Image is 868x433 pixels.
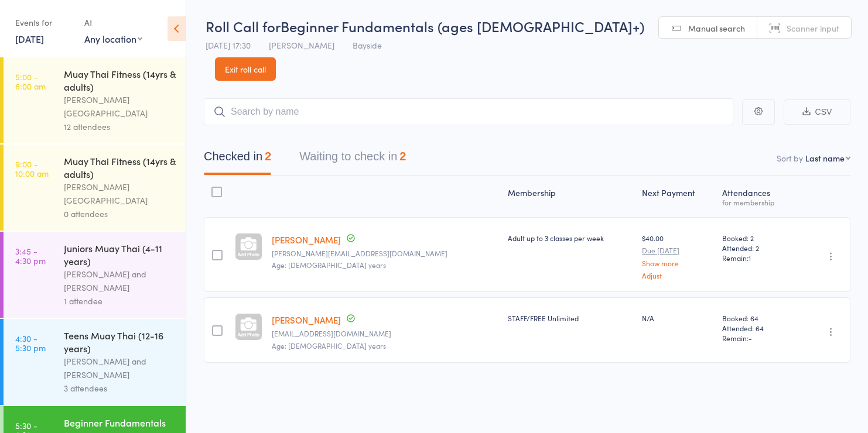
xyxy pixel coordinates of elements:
[64,180,176,207] div: [PERSON_NAME][GEOGRAPHIC_DATA]
[64,267,176,294] div: [PERSON_NAME] and [PERSON_NAME]
[206,16,281,36] span: Roll Call for
[84,13,142,32] div: At
[272,329,498,338] small: Aliciaorr84@hotmail.com
[787,22,839,34] span: Scanner input
[15,32,44,45] a: [DATE]
[272,233,341,246] a: [PERSON_NAME]
[64,382,176,395] div: 3 attendees
[353,39,382,51] span: Bayside
[749,333,752,343] span: -
[4,319,186,405] a: 4:30 -5:30 pmTeens Muay Thai (12-16 years)[PERSON_NAME] and [PERSON_NAME]3 attendees
[508,233,633,243] div: Adult up to 3 classes per week
[64,93,176,120] div: [PERSON_NAME][GEOGRAPHIC_DATA]
[15,72,46,91] time: 5:00 - 6:00 am
[749,253,751,263] span: 1
[84,32,142,45] div: Any location
[64,67,176,93] div: Muay Thai Fitness (14yrs & adults)
[204,98,733,125] input: Search by name
[717,181,796,212] div: Atten­dances
[4,232,186,318] a: 3:45 -4:30 pmJuniors Muay Thai (4-11 years)[PERSON_NAME] and [PERSON_NAME]1 attendee
[204,144,271,175] button: Checked in2
[503,181,638,212] div: Membership
[722,198,791,206] div: for membership
[722,243,791,253] span: Attended: 2
[642,259,713,267] a: Show more
[722,323,791,333] span: Attended: 64
[64,120,176,133] div: 12 attendees
[805,152,845,164] div: Last name
[281,16,644,36] span: Beginner Fundamentals (ages [DEMOGRAPHIC_DATA]+)
[722,233,791,243] span: Booked: 2
[215,57,276,81] a: Exit roll call
[784,99,850,125] button: CSV
[642,233,713,279] div: $40.00
[4,145,186,231] a: 9:00 -10:00 amMuay Thai Fitness (14yrs & adults)[PERSON_NAME][GEOGRAPHIC_DATA]0 attendees
[272,249,498,257] small: Monica-legge@hotmail.com
[269,39,334,51] span: [PERSON_NAME]
[64,355,176,382] div: [PERSON_NAME] and [PERSON_NAME]
[508,313,633,323] div: STAFF/FREE Unlimited
[64,294,176,308] div: 1 attendee
[272,314,341,326] a: [PERSON_NAME]
[15,13,73,32] div: Events for
[299,144,406,175] button: Waiting to check in2
[642,272,713,279] a: Adjust
[722,333,791,343] span: Remain:
[206,39,251,51] span: [DATE] 17:30
[688,22,745,34] span: Manual search
[265,150,271,163] div: 2
[64,154,176,180] div: Muay Thai Fitness (14yrs & adults)
[64,242,176,267] div: Juniors Muay Thai (4-11 years)
[642,313,713,323] div: N/A
[15,159,49,178] time: 9:00 - 10:00 am
[642,246,713,255] small: Due [DATE]
[637,181,717,212] div: Next Payment
[15,246,46,265] time: 3:45 - 4:30 pm
[722,253,791,263] span: Remain:
[15,334,46,352] time: 4:30 - 5:30 pm
[777,152,803,164] label: Sort by
[64,207,176,221] div: 0 attendees
[722,313,791,323] span: Booked: 64
[272,260,386,270] span: Age: [DEMOGRAPHIC_DATA] years
[399,150,406,163] div: 2
[4,57,186,143] a: 5:00 -6:00 amMuay Thai Fitness (14yrs & adults)[PERSON_NAME][GEOGRAPHIC_DATA]12 attendees
[272,341,386,350] span: Age: [DEMOGRAPHIC_DATA] years
[64,329,176,355] div: Teens Muay Thai (12-16 years)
